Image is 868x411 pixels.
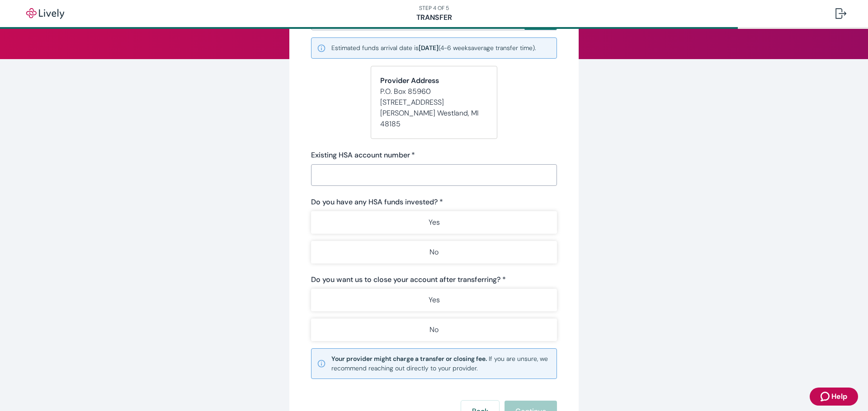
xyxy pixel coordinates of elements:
p: No [429,324,439,335]
p: Yes [429,217,440,228]
span: Help [831,391,847,402]
b: [DATE] [419,44,439,52]
p: Yes [429,295,440,305]
button: No [311,241,557,263]
strong: Provider Address [380,76,439,85]
label: Do you have any HSA funds invested? * [311,197,443,208]
small: Estimated funds arrival date is ( 4-6 weeks average transfer time). [331,43,536,53]
button: No [311,319,557,341]
button: Log out [828,3,854,24]
label: Existing HSA account number [311,150,415,161]
small: If you are unsure, we recommend reaching out directly to your provider. [331,354,551,373]
button: Zendesk support iconHelp [810,388,858,406]
button: Yes [311,211,557,234]
p: [STREET_ADDRESS][PERSON_NAME] Westland , MI 48185 [380,97,488,129]
button: Yes [311,289,557,311]
svg: Zendesk support icon [821,391,831,402]
strong: Your provider might charge a transfer or closing fee. [331,355,487,363]
p: P.O. Box 85960 [380,86,488,97]
p: No [429,247,439,258]
label: Do you want us to close your account after transferring? * [311,274,506,285]
img: Lively [20,8,71,19]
